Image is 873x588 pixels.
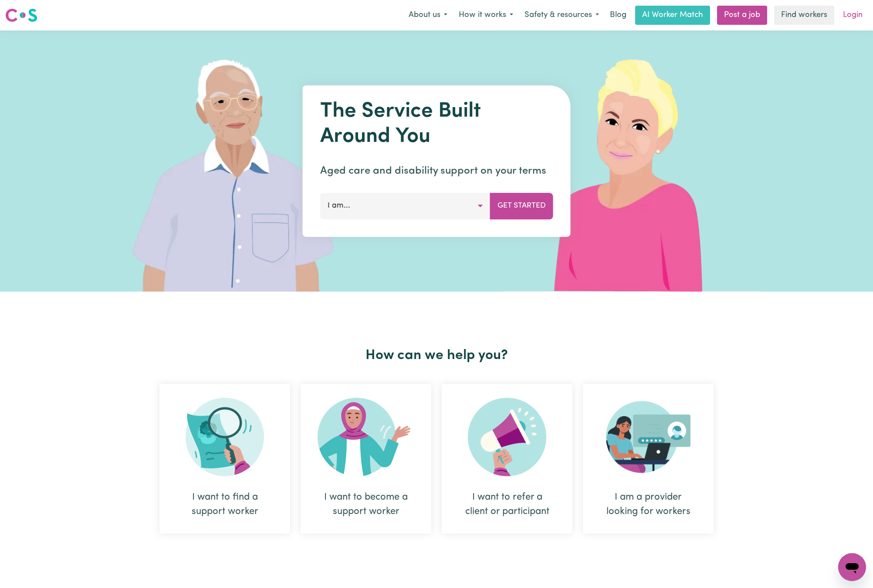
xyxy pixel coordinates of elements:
button: About us [403,6,453,24]
button: How it works [453,6,519,24]
a: Blog [605,6,632,25]
button: Get Started [490,193,553,219]
div: I want to become a support worker [301,384,431,534]
div: I am a provider looking for workers [583,384,714,534]
a: Find workers [774,6,834,25]
div: I want to refer a client or participant [463,490,552,519]
div: I want to refer a client or participant [442,384,572,534]
p: Aged care and disability support on your terms [320,163,553,179]
button: Safety & resources [519,6,605,24]
h1: The Service Built Around You [320,99,553,149]
a: AI Worker Match [635,6,710,25]
div: I want to find a support worker [159,384,290,534]
img: Become Worker [318,398,414,476]
div: I want to become a support worker [321,490,410,519]
iframe: Button to launch messaging window [838,553,866,581]
a: Careseekers logo [5,5,37,25]
img: Careseekers logo [5,7,37,23]
img: Search [186,398,264,476]
button: I am... [320,193,491,219]
h2: How can we help you? [154,347,719,364]
a: Post a job [717,6,767,25]
a: Login [838,6,868,25]
img: Provider [606,398,690,476]
img: Refer [468,398,546,476]
div: I am a provider looking for workers [604,490,693,519]
div: I want to find a support worker [180,490,269,519]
